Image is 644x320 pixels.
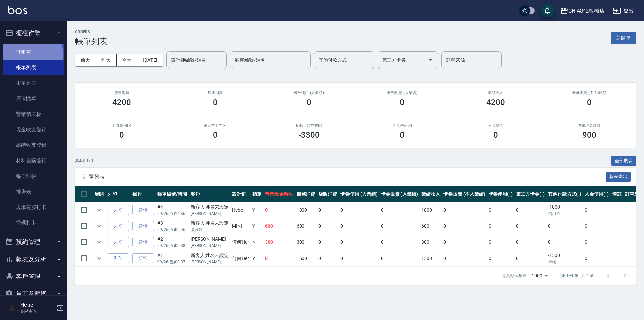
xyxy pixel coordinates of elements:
div: 1000 [529,267,550,285]
td: 0 [263,202,295,218]
button: expand row [94,205,104,215]
div: 新客人 姓名未設定 [191,220,229,227]
h2: 營業現金應收 [550,123,628,128]
th: 卡券使用(-) [487,186,515,202]
td: 0 [339,202,379,218]
td: 300 [295,234,317,250]
td: 0 [487,202,515,218]
td: 0 [583,202,610,218]
td: #3 [156,218,189,234]
a: 現場電腦打卡 [3,199,64,215]
button: 全部展開 [611,156,636,166]
a: 高階收支登錄 [3,137,64,153]
td: 600 [263,218,295,234]
button: expand row [94,221,104,231]
td: Y [251,202,263,218]
p: 09/26 (五) 09:38 [157,243,187,249]
a: 帳單列表 [3,60,64,75]
button: 客戶管理 [3,268,64,285]
img: Person [5,301,19,315]
td: 300 [263,234,295,250]
img: Logo [8,6,27,14]
a: 掃碼打卡 [3,215,64,230]
td: 0 [339,250,379,266]
a: 營業儀表板 [3,106,64,122]
td: 0 [546,234,583,250]
td: 1500 [420,250,442,266]
p: 共 4 筆, 1 / 1 [75,158,94,164]
td: 0 [379,234,420,250]
td: Y [251,218,263,234]
button: [DATE] [137,54,163,66]
h3: 900 [582,130,596,140]
button: 報表匯出 [606,172,631,182]
h2: 卡券販賣 (不入業績) [550,91,628,95]
div: 新客人 姓名未設定 [191,252,229,259]
th: 卡券販賣 (入業績) [379,186,420,202]
td: #1 [156,250,189,266]
td: Hebe [230,202,251,218]
button: Open [425,55,436,65]
td: 0 [487,234,515,250]
td: 0 [583,234,610,250]
h3: 0 [213,98,218,107]
div: CHIAO^2板橋店 [568,7,605,15]
button: 預約管理 [3,233,64,251]
th: 服務消費 [295,186,317,202]
button: save [541,4,554,17]
p: 轉帳 [548,259,582,265]
a: 排班表 [3,184,64,199]
h3: 0 [587,98,592,107]
button: 前天 [75,54,96,66]
h3: 0 [493,130,498,140]
td: 0 [317,218,339,234]
td: 0 [379,202,420,218]
td: 0 [514,250,546,266]
a: 座位開單 [3,91,64,106]
p: 高階主管 [20,308,55,314]
td: 0 [379,218,420,234]
th: 卡券販賣 (不入業績) [442,186,487,202]
button: 今天 [117,54,138,66]
td: -1500 [546,250,583,266]
td: #2 [156,234,189,250]
td: 0 [317,250,339,266]
th: 客戶 [189,186,231,202]
button: expand row [94,253,104,263]
td: 0 [514,202,546,218]
td: Y [251,250,263,266]
td: 0 [583,218,610,234]
th: 指定 [251,186,263,202]
button: 報表及分析 [3,250,64,268]
a: 詳情 [132,237,154,247]
td: 0 [339,234,379,250]
th: 帳單編號/時間 [156,186,189,202]
td: 0 [514,218,546,234]
h2: 卡券販賣 (入業績) [364,91,441,95]
td: 1800 [420,202,442,218]
h3: 0 [119,130,124,140]
td: 0 [442,202,487,218]
h2: 卡券使用 (入業績) [270,91,347,95]
td: 300 [420,234,442,250]
th: 其他付款方式(-) [546,186,583,202]
td: 600 [420,218,442,234]
td: 1800 [295,202,317,218]
th: 操作 [131,186,156,202]
h3: 0 [213,130,218,140]
th: 設計師 [230,186,251,202]
a: 報表匯出 [606,173,631,180]
a: 詳情 [132,205,154,215]
td: 600 [295,218,317,234]
h2: 業績收入 [457,91,535,95]
p: 第 1–4 筆 共 4 筆 [561,273,594,279]
h3: 0 [400,130,405,140]
h2: 入金使用(-) [364,123,441,128]
td: 0 [379,250,420,266]
a: 打帳單 [3,44,64,60]
td: 0 [442,234,487,250]
h2: 店販消費 [177,91,254,95]
button: 櫃檯作業 [3,24,64,42]
td: 0 [339,218,379,234]
button: 列印 [108,205,129,215]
